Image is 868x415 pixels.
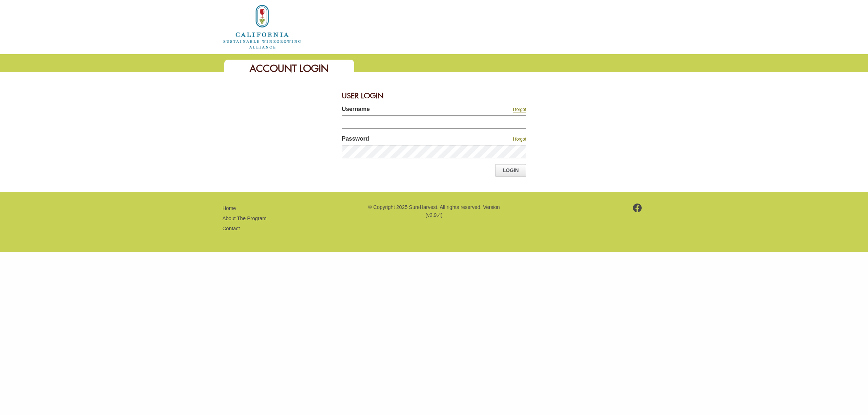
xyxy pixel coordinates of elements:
label: Password [342,134,461,145]
div: User Login [342,87,526,105]
img: logo_cswa2x.png [222,4,302,50]
a: I forgot [513,107,526,112]
a: I forgot [513,137,526,142]
a: Home [222,23,302,29]
a: Home [222,205,236,211]
span: Account Login [250,62,329,75]
a: About The Program [222,215,267,221]
a: Contact [222,226,240,231]
a: Login [495,164,526,176]
p: © Copyright 2025 SureHarvest. All rights reserved. Version (v2.9.4) [367,203,501,219]
img: footer-facebook.png [633,204,642,212]
label: Username [342,105,461,115]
